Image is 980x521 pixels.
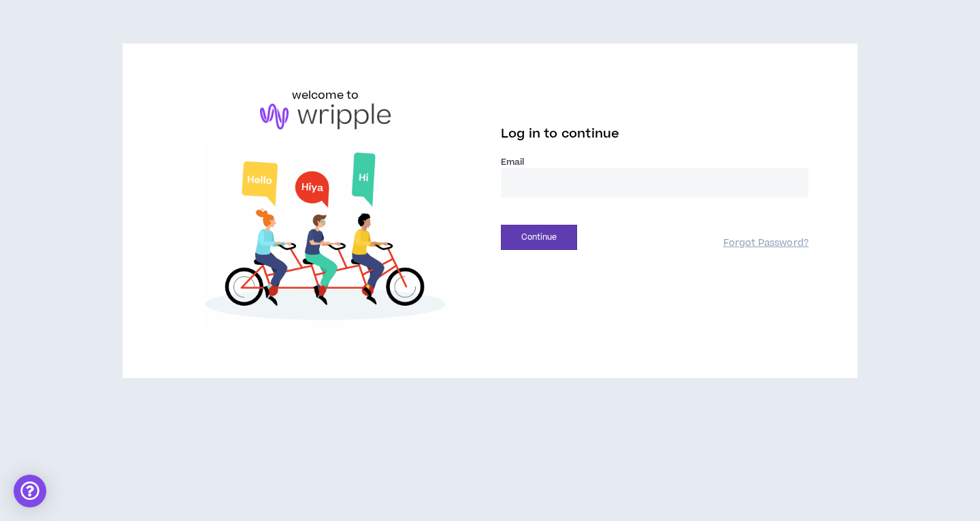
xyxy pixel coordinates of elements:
[501,125,619,142] span: Log in to continue
[501,225,577,250] button: Continue
[501,156,808,168] label: Email
[292,87,359,104] h6: welcome to
[171,143,479,335] img: Welcome to Wripple
[260,104,391,129] img: logo-brand.png
[723,237,808,250] a: Forgot Password?
[14,475,46,507] div: Open Intercom Messenger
